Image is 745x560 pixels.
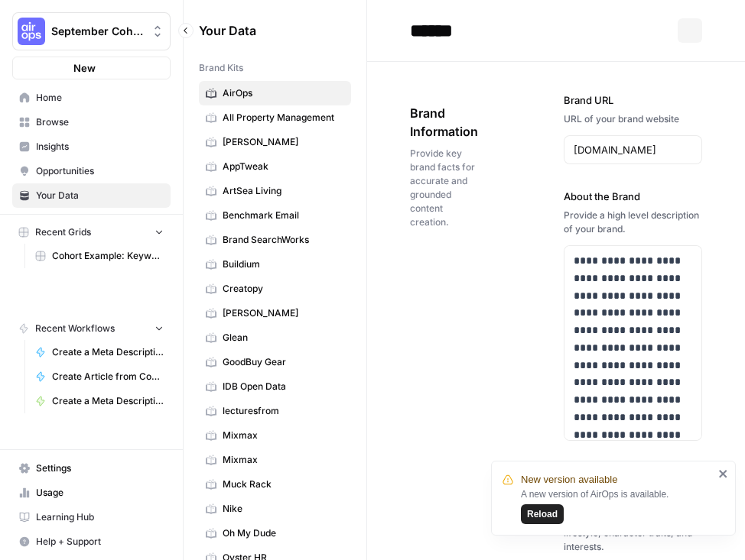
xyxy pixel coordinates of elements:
[199,301,351,325] a: [PERSON_NAME]
[52,249,164,263] span: Cohort Example: Keyword -> Outline -> Article
[12,12,171,50] button: Workspace: September Cohort
[199,154,351,179] a: AppTweak
[199,81,351,105] a: AirOps
[223,526,344,540] span: Oh My Dude
[199,105,351,130] a: All Property Management
[52,345,164,359] span: Create a Meta Description ([PERSON_NAME])
[36,510,164,524] span: Learning Hub
[28,364,171,389] a: Create Article from Content Brief FORK ([PERSON_NAME])
[199,21,333,40] span: Your Data
[223,209,344,222] span: Benchmark Email
[410,147,478,229] span: Provide key brand facts for accurate and grounded content creation.
[223,111,344,125] span: All Property Management
[12,159,171,183] a: Opportunities
[718,468,729,480] button: close
[199,228,351,252] a: Brand SearchWorks
[223,135,344,149] span: [PERSON_NAME]
[36,91,164,105] span: Home
[199,521,351,545] a: Oh My Dude
[223,355,344,369] span: GoodBuy Gear
[28,389,171,413] a: Create a Meta Description ([PERSON_NAME])
[12,456,171,481] a: Settings
[564,112,702,126] div: URL of your brand website
[223,160,344,173] span: AppTweak
[521,472,617,487] span: New version available
[223,380,344,393] span: IDB Open Data
[199,374,351,399] a: IDB Open Data
[199,252,351,277] a: Buildium
[12,86,171,110] a: Home
[521,487,714,524] div: A new version of AirOps is available.
[12,134,171,159] a: Insights
[199,325,351,350] a: Glean
[51,24,144,39] span: September Cohort
[12,57,171,79] button: New
[12,505,171,529] a: Learning Hub
[199,448,351,472] a: Mixmax
[35,322,115,335] span: Recent Workflows
[52,394,164,408] span: Create a Meta Description ([PERSON_NAME])
[199,399,351,423] a: lecturesfrom
[36,140,164,154] span: Insights
[28,244,171,268] a: Cohort Example: Keyword -> Outline -> Article
[223,453,344,467] span: Mixmax
[223,331,344,345] span: Glean
[36,486,164,500] span: Usage
[36,535,164,549] span: Help + Support
[199,350,351,374] a: GoodBuy Gear
[199,61,243,75] span: Brand Kits
[223,502,344,516] span: Nike
[564,189,702,204] label: About the Brand
[574,142,692,157] input: www.sundaysoccer.com
[223,404,344,418] span: lecturesfrom
[12,317,171,340] button: Recent Workflows
[199,423,351,448] a: Mixmax
[36,115,164,129] span: Browse
[223,257,344,271] span: Buildium
[223,86,344,100] span: AirOps
[28,340,171,364] a: Create a Meta Description ([PERSON_NAME])
[223,282,344,296] span: Creatopy
[12,183,171,208] a: Your Data
[73,60,96,76] span: New
[564,92,702,108] label: Brand URL
[12,481,171,505] a: Usage
[564,209,702,236] div: Provide a high level description of your brand.
[12,110,171,134] a: Browse
[199,203,351,228] a: Benchmark Email
[52,370,164,384] span: Create Article from Content Brief FORK ([PERSON_NAME])
[199,130,351,154] a: [PERSON_NAME]
[36,189,164,202] span: Your Data
[410,104,478,141] span: Brand Information
[199,497,351,521] a: Nike
[36,461,164,475] span: Settings
[36,164,164,178] span: Opportunities
[12,221,171,244] button: Recent Grids
[223,233,344,247] span: Brand SearchWorks
[521,504,564,524] button: Reload
[223,477,344,491] span: Muck Rack
[199,277,351,301] a: Creatopy
[35,225,91,239] span: Recent Grids
[199,179,351,203] a: ArtSea Living
[223,429,344,442] span: Mixmax
[527,507,558,521] span: Reload
[18,18,45,45] img: September Cohort Logo
[199,472,351,497] a: Muck Rack
[12,529,171,554] button: Help + Support
[223,306,344,320] span: [PERSON_NAME]
[223,184,344,198] span: ArtSea Living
